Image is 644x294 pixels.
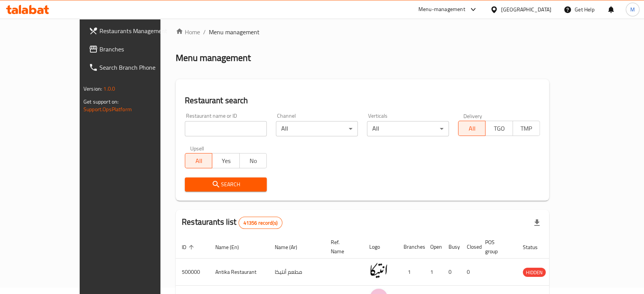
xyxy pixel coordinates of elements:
a: Support.OpsPlatform [83,104,132,114]
div: Total records count [239,217,282,229]
span: M [630,5,635,14]
th: Busy [442,235,461,259]
span: Search Branch Phone [99,63,181,72]
th: Open [424,235,442,259]
button: No [239,153,267,168]
button: TGO [485,121,513,136]
td: 0 [461,259,479,286]
td: مطعم أنتيكا [269,259,325,286]
span: No [243,155,264,166]
label: Delivery [463,113,482,118]
label: Upsell [190,145,204,151]
th: Branches [397,235,424,259]
span: All [461,123,482,134]
button: All [458,121,485,136]
button: All [185,153,212,168]
span: ID [182,243,196,252]
input: Search for restaurant name or ID.. [185,121,267,136]
td: 0 [442,259,461,286]
span: HIDDEN [523,268,546,277]
div: All [367,121,449,136]
button: TMP [513,121,540,136]
span: 41356 record(s) [239,219,282,227]
button: Yes [212,153,239,168]
li: / [203,27,206,37]
span: Status [523,243,548,252]
td: 1 [424,259,442,286]
div: [GEOGRAPHIC_DATA] [501,5,551,14]
span: Ref. Name [331,238,354,256]
span: Branches [99,45,181,54]
td: Antika Restaurant [209,259,269,286]
span: Name (En) [215,243,249,252]
div: Menu-management [418,5,465,14]
span: Search [191,180,261,189]
h2: Restaurants list [182,216,282,229]
a: Restaurants Management [83,22,187,40]
nav: breadcrumb [176,27,549,37]
span: Get support on: [83,97,119,107]
h2: Menu management [176,52,251,64]
div: Export file [528,214,546,232]
a: Home [176,27,200,37]
button: Search [185,177,267,192]
th: Logo [363,235,397,259]
td: 1 [397,259,424,286]
a: Search Branch Phone [83,58,187,77]
h2: Restaurant search [185,95,540,106]
a: Branches [83,40,187,58]
span: TMP [516,123,537,134]
img: Antika Restaurant [369,261,388,280]
span: 1.0.0 [103,84,115,94]
td: 500000 [176,259,209,286]
span: POS group [485,238,508,256]
span: All [188,155,209,166]
div: All [276,121,358,136]
span: Restaurants Management [99,26,181,35]
span: Version: [83,84,102,94]
th: Closed [461,235,479,259]
div: HIDDEN [523,268,546,277]
span: TGO [489,123,509,134]
span: Menu management [209,27,260,37]
span: Yes [215,155,236,166]
span: Name (Ar) [275,243,307,252]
